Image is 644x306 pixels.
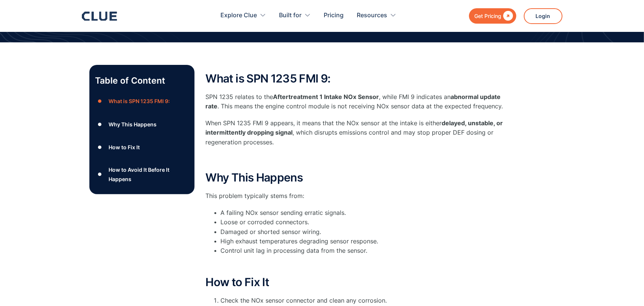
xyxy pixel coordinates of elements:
p: ‍ [206,259,506,268]
h2: How to Fix It [206,276,506,288]
p: ‍ [206,154,506,164]
div: Built for [279,4,311,27]
li: Check the NOx sensor connector and clean any corrosion. [221,296,506,305]
li: High exhaust temperatures degrading sensor response. [221,237,506,246]
div: ● [95,169,104,180]
div: Resources [357,4,388,27]
div: ● [95,118,104,130]
a: ●How to Avoid It Before It Happens [95,165,189,184]
strong: abnormal update rate [206,93,501,110]
h2: Why This Happens [206,171,506,184]
div: ● [95,96,104,107]
div: How to Fix It [109,142,140,152]
div: Resources [357,4,397,27]
li: Control unit lag in processing data from the sensor. [221,246,506,255]
li: Damaged or shorted sensor wiring. [221,227,506,237]
a: ●How to Fix It [95,142,189,153]
div: What is SPN 1235 FMI 9: [109,96,170,106]
a: ●What is SPN 1235 FMI 9: [95,96,189,107]
a: Login [524,8,563,24]
p: SPN 1235 relates to the , while FMI 9 indicates an . This means the engine control module is not ... [206,92,506,111]
li: A failing NOx sensor sending erratic signals. [221,208,506,217]
a: Pricing [324,4,344,27]
p: This problem typically stems from: [206,191,506,201]
div: ● [95,142,104,153]
strong: Aftertreatment 1 Intake NOx Sensor [273,93,379,100]
div: Explore Clue [221,4,257,27]
a: ●Why This Happens [95,118,189,130]
li: Loose or corroded connectors. [221,217,506,227]
div: Why This Happens [109,120,157,129]
a: Get Pricing [469,8,516,24]
div:  [502,11,513,21]
p: Table of Content [95,75,189,87]
div: Explore Clue [221,4,266,27]
div: How to Avoid It Before It Happens [109,165,188,184]
div: Get Pricing [475,11,502,21]
div: Built for [279,4,302,27]
h2: What is SPN 1235 FMI 9: [206,72,506,85]
p: When SPN 1235 FMI 9 appears, it means that the NOx sensor at the intake is either , which disrupt... [206,118,506,147]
